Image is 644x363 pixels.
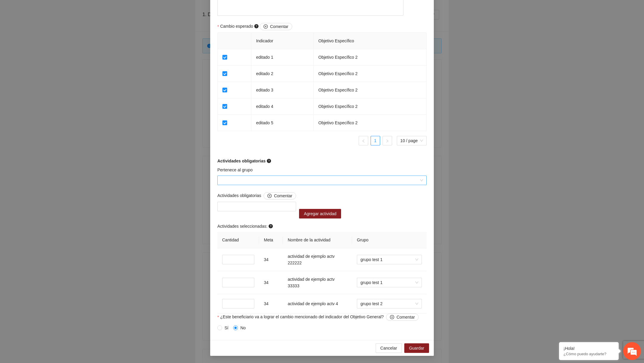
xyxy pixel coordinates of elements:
[359,136,368,145] button: left
[251,115,314,131] td: editado 5
[314,82,427,98] td: Objetivo Específico 2
[217,223,274,229] span: Actividades seleccionadas:
[357,238,369,242] span: Grupo
[98,3,112,17] div: Minimizar ventana de chat en vivo
[314,66,427,82] td: Objetivo Específico 2
[563,352,614,356] p: ¿Cómo puedo ayudarte?
[283,271,352,294] td: actividad de ejemplo actv 33333
[386,314,419,321] button: ¿Este beneficiario va a lograr el cambio mencionado del indicador del Objetivo General?
[360,299,418,308] span: grupo test 2
[314,49,427,66] td: Objetivo Específico 2
[314,115,427,131] td: Objetivo Específico 2
[259,248,283,271] td: 34
[360,255,418,264] span: grupo test 1
[269,224,273,228] span: question-circle
[390,315,394,320] span: plus-circle
[283,232,352,248] th: Nombre de la actividad
[222,238,239,242] span: Cantidad
[264,24,268,29] span: plus-circle
[371,136,380,145] a: 1
[3,163,114,184] textarea: Escriba su mensaje y pulse “Intro”
[251,66,314,82] td: editado 2
[283,294,352,314] td: actividad de ejemplo actv 4
[220,314,419,321] span: ¿Este beneficiario va a lograr el cambio mencionado del indicador del Objetivo General?
[274,193,292,199] span: Comentar
[259,271,283,294] td: 34
[222,325,231,331] span: Sí
[409,345,424,351] span: Guardar
[404,343,429,353] button: Guardar
[376,343,402,353] button: Cancelar
[359,136,368,145] li: Previous Page
[251,49,314,66] td: editado 1
[217,167,253,173] label: Pertenece al grupo
[267,194,272,198] span: plus-circle
[251,98,314,115] td: editado 4
[400,136,423,145] span: 10 / page
[31,30,100,38] div: Chatee con nosotros ahora
[386,139,389,143] span: right
[35,80,82,140] span: Estamos en línea.
[251,82,314,98] td: editado 3
[380,345,397,351] span: Cancelar
[383,136,392,145] button: right
[362,139,365,143] span: left
[217,192,296,199] span: Actividades obligatorias
[397,136,427,145] div: Page Size
[264,192,296,199] button: Actividades obligatorias
[270,23,288,30] span: Comentar
[267,159,271,163] span: question-circle
[299,209,341,218] button: Agregar actividad
[259,232,283,248] th: Meta
[563,346,614,351] div: ¡Hola!
[221,176,419,185] input: Pertenece al grupo
[283,248,352,271] td: actividad de ejemplo actv 222222
[251,33,314,49] th: Indicador
[220,23,292,30] span: Cambio esperado
[314,33,427,49] th: Objetivo Específico
[260,23,292,30] button: Cambio esperado question-circle
[217,159,266,163] strong: Actividades obligatorias
[304,210,336,217] span: Agregar actividad
[314,98,427,115] td: Objetivo Específico 2
[360,278,418,287] span: grupo test 1
[254,24,258,28] span: question-circle
[238,325,248,331] span: No
[397,314,415,320] span: Comentar
[383,136,392,145] li: Next Page
[259,294,283,314] td: 34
